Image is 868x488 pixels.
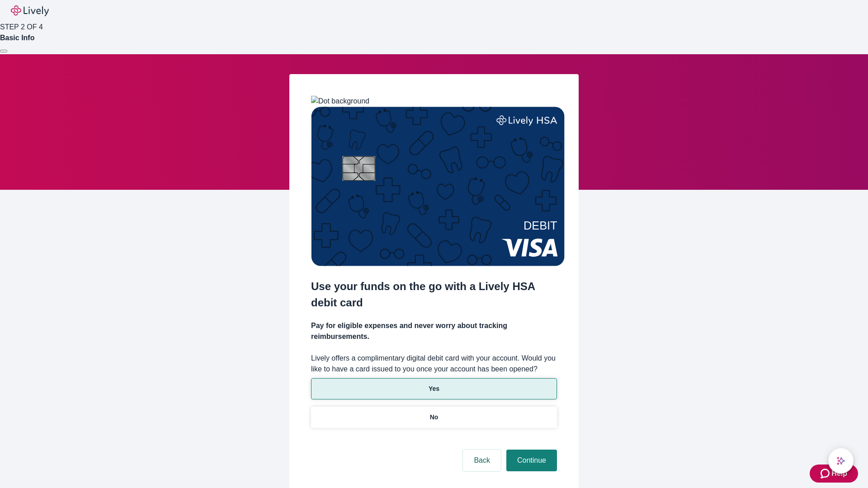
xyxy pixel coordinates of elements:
[836,456,845,465] svg: Lively AI Assistant
[311,107,565,266] img: Debit card
[311,353,557,375] label: Lively offers a complimentary digital debit card with your account. Would you like to have a card...
[821,468,831,479] svg: Zendesk support icon
[311,96,369,107] img: Dot background
[311,378,557,399] button: Yes
[311,320,557,342] h4: Pay for eligible expenses and never worry about tracking reimbursements.
[831,468,847,479] span: Help
[429,384,439,394] p: Yes
[311,407,557,428] button: No
[311,278,557,311] h2: Use your funds on the go with a Lively HSA debit card
[463,450,501,471] button: Back
[11,5,49,16] img: Lively
[828,448,854,474] button: chat
[810,465,858,483] button: Zendesk support iconHelp
[506,450,557,471] button: Continue
[430,413,439,422] p: No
